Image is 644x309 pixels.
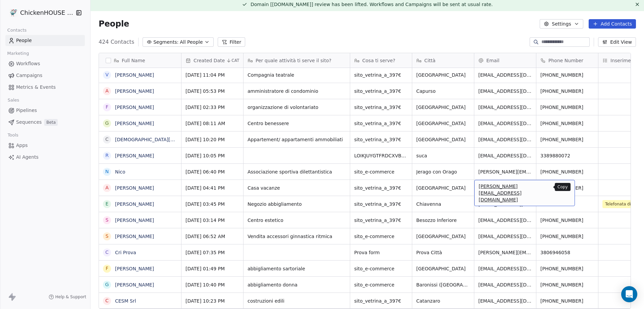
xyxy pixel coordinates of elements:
[416,249,470,256] span: Prova Città
[416,298,470,304] span: Catanzaro
[106,104,108,111] div: F
[540,136,594,143] span: [PHONE_NUMBER]
[4,48,32,59] span: Marketing
[540,217,594,224] span: [PHONE_NUMBER]
[354,201,408,207] span: sito_vetrina_a_397€
[412,53,474,68] div: Città
[416,201,470,207] span: Chiavenna
[478,168,532,175] span: [PERSON_NAME][EMAIL_ADDRESS][DOMAIN_NAME]
[540,168,594,175] span: [PHONE_NUMBER]
[115,105,154,110] a: [PERSON_NAME]
[478,249,532,256] span: [PERSON_NAME][EMAIL_ADDRESS][DOMAIN_NAME]
[115,121,154,126] a: [PERSON_NAME]
[185,104,239,111] span: [DATE] 02:33 PM
[416,217,470,224] span: Besozzo Inferiore
[16,154,39,161] span: AI Agents
[602,200,643,208] span: Telefonata diretta
[5,35,85,46] a: People
[9,9,17,17] img: 4.jpg
[185,152,239,159] span: [DATE] 10:05 PM
[122,57,145,64] span: Full Name
[105,87,109,94] div: A
[218,37,246,47] button: Filter
[99,68,181,309] div: grid
[185,88,239,94] span: [DATE] 05:53 PM
[105,120,109,127] div: g
[416,185,470,191] span: [GEOGRAPHIC_DATA]
[478,104,532,111] span: [EMAIL_ADDRESS][DOMAIN_NAME]
[185,217,239,224] span: [DATE] 03:14 PM
[416,233,470,240] span: [GEOGRAPHIC_DATA]
[354,265,408,272] span: sito_e-commerce
[540,265,594,272] span: [PHONE_NUMBER]
[354,298,408,304] span: sito_vetrina_a_397€
[115,153,154,158] a: [PERSON_NAME]
[99,38,134,46] span: 424 Contacts
[248,233,346,240] span: Vendita accessori ginnastica ritmica
[105,136,109,143] div: C
[248,72,346,78] span: Compagnia teatrale
[5,58,85,69] a: Workflows
[248,120,346,127] span: Centro benessere
[248,298,346,304] span: costruzioni edili
[540,72,594,78] span: [PHONE_NUMBER]
[540,88,594,94] span: [PHONE_NUMBER]
[231,58,239,63] span: CAT
[5,82,85,93] a: Metrics & Events
[115,250,136,255] a: Cri Prova
[350,53,412,68] div: Cosa ti serve?
[20,8,74,17] span: ChickenHOUSE sas
[105,71,109,78] div: V
[478,265,532,272] span: [EMAIL_ADDRESS][DOMAIN_NAME]
[185,298,239,304] span: [DATE] 10:23 PM
[5,117,85,128] a: SequencesBeta
[5,130,21,140] span: Tools
[55,294,86,300] span: Help & Support
[416,281,470,288] span: Baronissi ([GEOGRAPHIC_DATA])
[354,217,408,224] span: sito_vetrina_a_397€
[115,234,154,239] a: [PERSON_NAME]
[478,120,532,127] span: [EMAIL_ADDRESS][DOMAIN_NAME]
[248,104,346,111] span: organizzazione di volontariato
[194,57,225,64] span: Created Date
[256,57,331,64] span: Per quale attività ti serve il sito?
[598,37,636,47] button: Edit View
[354,168,408,175] span: sito_e-commerce
[248,88,346,94] span: amministratore di condominio
[99,19,129,29] span: People
[536,53,598,68] div: Phone Number
[621,286,637,302] div: Open Intercom Messenger
[416,88,470,94] span: Capurso
[16,72,42,79] span: Campaigns
[244,53,350,68] div: Per quale attività ti serve il sito?
[16,107,37,114] span: Pipelines
[5,105,85,116] a: Pipelines
[115,169,125,175] a: Nico
[540,120,594,127] span: [PHONE_NUMBER]
[185,249,239,256] span: [DATE] 07:35 PM
[106,200,109,207] div: E
[354,136,408,143] span: sito_vetrina_a_397€
[16,84,56,91] span: Metrics & Events
[416,104,470,111] span: [GEOGRAPHIC_DATA]
[362,57,395,64] span: Cosa ti serve?
[105,249,109,256] div: C
[478,233,532,240] span: [EMAIL_ADDRESS][DOMAIN_NAME]
[416,265,470,272] span: [GEOGRAPHIC_DATA]
[416,72,470,78] span: [GEOGRAPHIC_DATA]
[180,39,203,46] span: All People
[424,57,435,64] span: Città
[540,19,583,29] button: Settings
[106,217,109,224] div: S
[540,249,594,256] span: 3806946058
[105,152,109,159] div: R
[251,2,493,7] span: Domain [[DOMAIN_NAME]] review has been lifted. Workflows and Campaigns will be sent at usual rate.
[16,119,42,126] span: Sequences
[115,137,207,142] a: [DEMOGRAPHIC_DATA][PERSON_NAME]
[478,136,532,143] span: [EMAIL_ADDRESS][DOMAIN_NAME]
[354,72,408,78] span: sito_vetrina_a_397€
[153,39,178,46] span: Segments:
[486,57,499,64] span: Email
[589,19,636,29] button: Add Contacts
[106,233,109,240] div: S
